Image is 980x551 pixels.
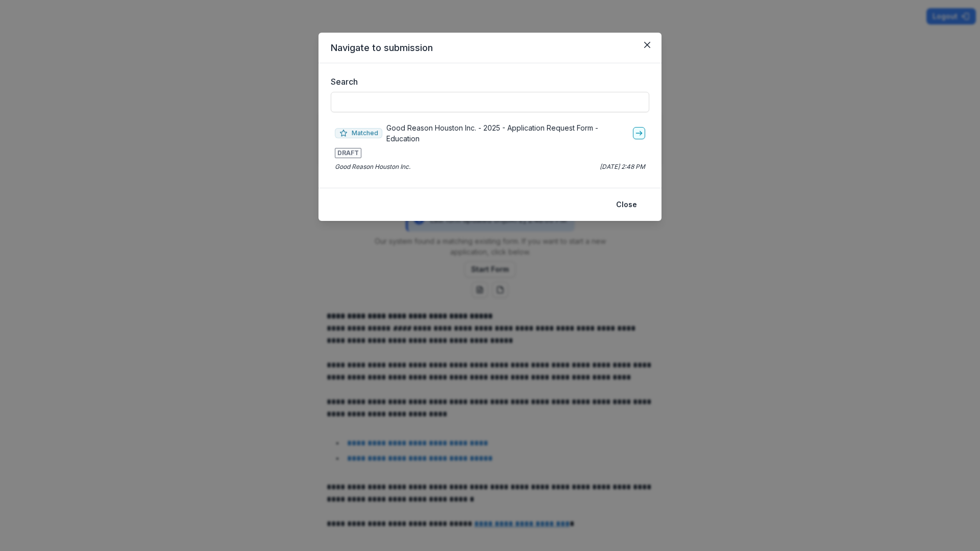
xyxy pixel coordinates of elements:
[335,162,410,171] p: Good Reason Houston Inc.
[335,128,382,138] span: Matched
[318,33,661,63] header: Navigate to submission
[600,162,645,171] p: [DATE] 2:48 PM
[633,127,645,139] a: go-to
[610,196,643,213] button: Close
[386,122,629,144] p: Good Reason Houston Inc. - 2025 - Application Request Form - Education
[331,76,643,88] label: Search
[639,37,655,53] button: Close
[335,148,361,158] span: DRAFT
